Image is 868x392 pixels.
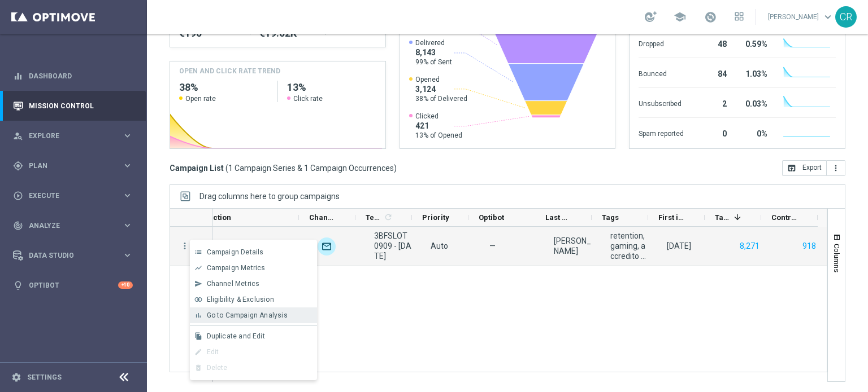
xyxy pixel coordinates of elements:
div: Optibot [13,270,133,300]
i: keyboard_arrow_right [122,220,133,231]
button: 8,271 [739,239,761,253]
div: 09 Sep 2025, Tuesday [667,241,691,251]
div: 1.03% [740,64,767,82]
span: Duplicate and Edit [207,332,265,340]
span: Columns [832,244,841,272]
span: ( [225,163,228,173]
span: Campaign Metrics [207,264,266,272]
button: lightbulb Optibot +10 [12,281,133,290]
a: [PERSON_NAME]keyboard_arrow_down [767,8,835,25]
i: send [194,280,202,288]
span: 3,124 [415,84,467,94]
div: Dashboard [13,61,133,91]
span: Calculate column [382,211,393,223]
i: show_chart [194,264,202,272]
i: file_copy [194,332,202,340]
span: Click rate [293,94,323,103]
span: 8,143 [415,47,452,58]
span: Explore [29,133,122,139]
div: Dropped [639,34,684,52]
button: show_chart Campaign Metrics [190,260,317,276]
span: Execute [29,192,122,199]
div: equalizer Dashboard [12,72,133,81]
i: join_inner [194,296,202,303]
div: Execute [13,191,122,201]
span: Analyze [29,222,122,229]
i: keyboard_arrow_right [122,160,133,171]
button: Data Studio keyboard_arrow_right [12,251,133,260]
i: list [194,248,202,256]
span: 38% of Delivered [415,94,467,103]
button: file_copy Duplicate and Edit [190,328,317,344]
div: Bounced [639,64,684,82]
span: Go to Campaign Analysis [207,311,288,319]
span: 99% of Sent [415,58,452,67]
span: Targeted Customers [715,213,730,222]
i: bar_chart [194,311,202,319]
div: play_circle_outline Execute keyboard_arrow_right [12,191,133,200]
span: Channel [309,213,336,222]
span: 1 Campaign Series & 1 Campaign Occurrences [228,163,394,173]
span: Action [208,213,231,222]
i: settings [11,372,21,382]
i: gps_fixed [13,161,23,171]
div: 0.59% [740,34,767,52]
div: Explore [13,131,122,141]
h3: Campaign List [170,163,397,173]
span: Delivered [415,38,452,47]
span: 421 [415,121,462,131]
div: Optimail [318,237,336,256]
span: Open rate [185,94,216,103]
span: 3BFSLOT0909 - 2025-09-09 [374,231,411,261]
i: keyboard_arrow_right [122,130,133,141]
div: Mission Control [13,91,133,121]
span: Optibot [479,213,504,222]
multiple-options-button: Export to CSV [782,163,845,172]
i: more_vert [831,164,840,173]
span: 13% of Opened [415,131,462,140]
span: Data Studio [29,252,122,259]
span: keyboard_arrow_down [822,11,834,23]
i: track_changes [13,221,23,231]
h4: OPEN AND CLICK RATE TREND [179,66,280,76]
div: 0 [697,124,727,142]
a: Optibot [29,270,118,300]
div: CR [835,6,857,28]
div: 0.03% [740,94,767,112]
div: Unsubscribed [639,94,684,112]
button: more_vert [827,160,845,176]
a: Mission Control [29,91,133,121]
h2: 13% [287,81,376,94]
span: Templates [366,213,382,222]
span: school [674,11,686,23]
span: Clicked [415,112,462,121]
button: join_inner Eligibility & Exclusion [190,292,317,307]
span: Opened [415,75,467,84]
button: list Campaign Details [190,244,317,260]
a: Settings [27,374,62,381]
div: 48 [697,34,727,52]
button: gps_fixed Plan keyboard_arrow_right [12,161,133,170]
i: open_in_browser [787,164,796,173]
div: Analyze [13,221,122,231]
button: more_vert [180,241,190,251]
div: Row Groups [199,192,340,201]
i: refresh [384,213,393,222]
span: Tags [602,213,619,222]
span: Priority [422,213,449,222]
button: Mission Control [12,102,133,111]
div: Spam reported [639,124,684,142]
div: Data Studio [13,250,122,261]
a: Dashboard [29,61,133,91]
span: Channel Metrics [207,280,260,288]
i: keyboard_arrow_right [122,190,133,201]
button: 918 [801,239,817,253]
i: keyboard_arrow_right [122,250,133,261]
span: Eligibility & Exclusion [207,296,274,303]
div: person_search Explore keyboard_arrow_right [12,131,133,140]
div: Press SPACE to deselect this row. [170,227,213,266]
